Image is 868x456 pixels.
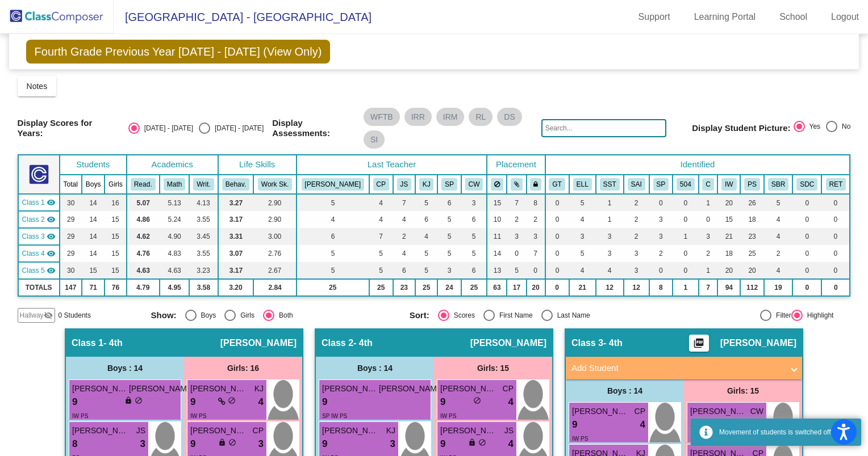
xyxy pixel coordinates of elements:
td: 0 [792,279,821,296]
td: 29 [60,228,82,245]
td: 4 [596,262,624,279]
td: 1 [673,228,699,245]
div: Filter [771,310,791,320]
td: 1 [596,194,624,211]
th: Placement [487,155,545,175]
td: 0 [821,194,850,211]
td: 5 [415,245,437,262]
td: 4.63 [160,262,190,279]
button: CP [373,178,389,191]
td: 2 [699,245,718,262]
td: 6 [393,262,415,279]
td: 4 [415,228,437,245]
td: 3 [527,228,545,245]
button: IW [721,178,736,191]
button: CW [465,178,483,191]
td: 3.07 [218,245,254,262]
td: 7 [393,194,415,211]
td: 63 [487,279,507,296]
button: JS [397,178,412,191]
th: Speech [649,175,673,194]
td: 1 [699,262,718,279]
td: 94 [717,279,740,296]
td: 15 [82,262,105,279]
td: 10 [487,211,507,228]
td: 26 [740,194,763,211]
td: 112 [740,279,763,296]
td: 0 [649,262,673,279]
td: 4 [764,211,792,228]
td: 15 [105,211,126,228]
span: - 4th [603,337,623,349]
button: SAI [628,178,645,191]
th: Counseling [699,175,718,194]
button: Print Students Details [689,335,709,352]
div: Boys : 14 [316,357,434,379]
td: 3 [596,245,624,262]
td: 0 [545,194,569,211]
button: SDC [796,178,817,191]
mat-chip: RL [469,108,493,126]
td: 71 [82,279,105,296]
button: GT [549,178,565,191]
td: 12 [624,279,649,296]
button: Math [164,178,185,191]
td: 3.23 [189,262,218,279]
span: Class 5 [22,265,45,276]
td: 25 [461,279,487,296]
button: Writ. [193,178,214,191]
td: 0 [792,211,821,228]
button: C [702,178,713,191]
td: 11 [487,228,507,245]
th: Keep away students [487,175,507,194]
td: 0 [673,262,699,279]
td: 0 [545,245,569,262]
td: 2 [764,245,792,262]
td: 5 [415,262,437,279]
td: 21 [717,228,740,245]
td: 15 [105,228,126,245]
div: No [837,121,850,132]
td: 5 [297,245,369,262]
td: 2.90 [253,211,296,228]
td: 0 [699,211,718,228]
button: [PERSON_NAME] [302,178,364,191]
span: [GEOGRAPHIC_DATA] - [GEOGRAPHIC_DATA] [114,8,372,26]
td: 20 [717,262,740,279]
mat-icon: visibility [47,232,56,241]
td: 6 [297,228,369,245]
mat-chip: SI [364,130,385,149]
div: Scores [449,310,475,320]
td: 3.55 [189,245,218,262]
div: Yes [805,121,821,132]
td: 3.45 [189,228,218,245]
td: 5 [297,194,369,211]
td: 19 [764,279,792,296]
th: Chloe Watts [461,175,487,194]
button: SBR [768,178,788,191]
td: 5 [569,245,596,262]
td: 20 [740,262,763,279]
td: 0 [649,194,673,211]
td: 5 [461,228,487,245]
td: 0 [821,245,850,262]
td: 3.20 [218,279,254,296]
td: 14 [487,245,507,262]
td: Angela Aguirre - 4th [18,262,60,279]
button: RET [826,178,846,191]
button: SP [653,178,669,191]
th: Retained [821,175,850,194]
td: 30 [60,194,82,211]
td: 0 [545,262,569,279]
td: 20 [527,279,545,296]
mat-radio-group: Select an option [128,123,264,134]
mat-radio-group: Select an option [410,310,660,321]
th: English Language Learner [569,175,596,194]
div: Girls [236,310,254,320]
div: Boys : 14 [566,379,684,402]
td: 14 [82,228,105,245]
th: Stacey Patti [437,175,461,194]
mat-radio-group: Select an option [151,310,401,321]
button: Behav. [222,178,249,191]
th: Boys [82,175,105,194]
